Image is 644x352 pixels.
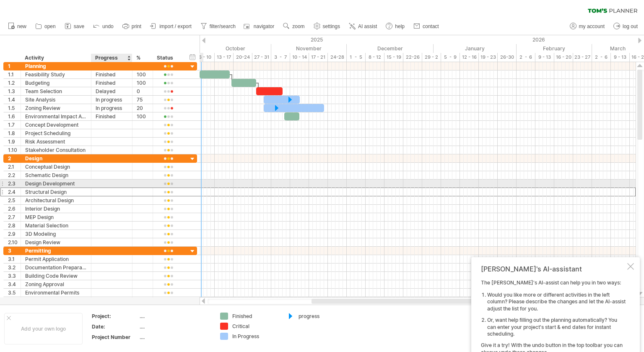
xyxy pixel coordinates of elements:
[8,96,21,104] div: 1.4
[347,44,434,53] div: December 2025
[25,196,87,204] div: Architectural Design
[573,53,592,62] div: 23 - 27
[157,54,179,62] div: Status
[25,247,87,255] div: Permitting
[8,205,21,213] div: 2.6
[568,21,607,32] a: my account
[347,21,379,32] a: AI assist
[44,23,56,29] span: open
[292,23,304,29] span: zoom
[299,313,344,320] div: progress
[271,53,290,62] div: 3 - 7
[8,79,21,87] div: 1.2
[96,104,128,112] div: In progress
[8,255,21,263] div: 3.1
[137,104,148,112] div: 20
[25,188,87,196] div: Structural Design
[8,297,21,305] div: 3.6
[196,53,215,62] div: 6 - 10
[74,23,84,29] span: save
[579,23,605,29] span: my account
[366,53,384,62] div: 8 - 12
[8,146,21,154] div: 1.10
[395,23,405,29] span: help
[96,112,128,120] div: Finished
[411,21,441,32] a: contact
[96,70,128,78] div: Finished
[25,79,87,87] div: Budgeting
[96,87,128,95] div: Delayed
[487,317,626,338] li: Or, want help filling out the planning automatically? You can enter your project's start & end da...
[422,53,441,62] div: 29 - 2
[159,23,192,29] span: import / export
[252,53,271,62] div: 27 - 31
[25,213,87,221] div: MEP Design
[25,280,87,288] div: Zoning Approval
[623,23,638,29] span: log out
[96,96,128,104] div: In progress
[290,53,309,62] div: 10 - 14
[25,289,87,297] div: Environmental Permits
[8,104,21,112] div: 1.5
[25,255,87,263] div: Permit Application
[358,23,377,29] span: AI assist
[102,23,114,29] span: undo
[215,53,234,62] div: 13 - 17
[17,23,26,29] span: new
[254,23,274,29] span: navigator
[8,230,21,238] div: 2.9
[137,112,148,120] div: 100
[92,313,138,320] div: Project:
[8,213,21,221] div: 2.7
[384,21,407,32] a: help
[403,53,422,62] div: 22-26
[6,21,29,32] a: new
[25,272,87,280] div: Building Code Review
[25,112,87,120] div: Environmental Impact Assessment
[25,104,87,112] div: Zoning Review
[460,53,479,62] div: 12 - 16
[148,21,194,32] a: import / export
[25,163,87,171] div: Conceptual Design
[8,196,21,204] div: 2.5
[25,121,87,129] div: Concept Development
[137,70,148,78] div: 100
[25,146,87,154] div: Stakeholder Consultation
[312,21,343,32] a: settings
[517,53,535,62] div: 2 - 6
[234,53,252,62] div: 20-24
[140,323,210,330] div: ....
[8,87,21,95] div: 1.3
[242,21,277,32] a: navigator
[25,129,87,137] div: Project Scheduling
[8,222,21,229] div: 2.8
[120,21,144,32] a: print
[281,21,307,32] a: zoom
[184,44,271,53] div: October 2025
[62,21,87,32] a: save
[8,171,21,179] div: 2.2
[554,53,573,62] div: 16 - 20
[210,23,236,29] span: filter/search
[232,333,278,340] div: In Progress
[8,112,21,120] div: 1.6
[140,313,210,320] div: ....
[309,53,328,62] div: 17 - 21
[25,62,87,70] div: Planning
[8,272,21,280] div: 3.3
[8,280,21,288] div: 3.4
[4,313,83,344] div: Add your own logo
[498,53,517,62] div: 26-30
[25,138,87,146] div: Risk Assessment
[136,54,148,62] div: %
[25,154,87,162] div: Design
[25,70,87,78] div: Feasibility Study
[347,53,366,62] div: 1 - 5
[8,70,21,78] div: 1.1
[8,154,21,162] div: 2
[8,180,21,188] div: 2.3
[8,188,21,196] div: 2.4
[481,265,626,273] div: [PERSON_NAME]'s AI-assistant
[611,53,630,62] div: 9 - 13
[96,79,128,87] div: Finished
